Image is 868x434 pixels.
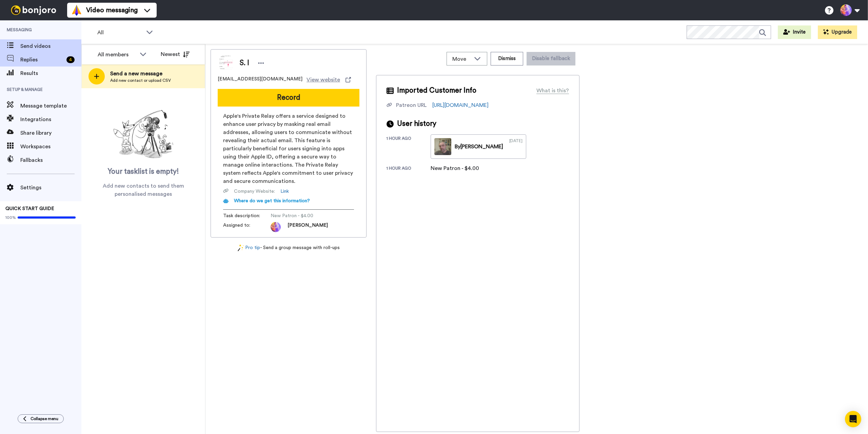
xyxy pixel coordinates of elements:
[455,143,503,151] div: By [PERSON_NAME]
[71,5,82,16] img: vm-color.svg
[271,222,281,232] img: photo.jpg
[234,188,275,195] span: Company Website :
[218,89,359,107] button: Record
[110,78,171,83] span: Add new contact or upload CSV
[20,143,81,151] span: Workspaces
[431,164,479,172] div: New Patron - $4.00
[234,199,310,203] span: Where do we get this information?
[20,42,81,50] span: Send videos
[397,86,476,96] span: Imported Customer Info
[20,56,64,64] span: Replies
[288,222,328,232] span: [PERSON_NAME]
[818,25,857,39] button: Upgrade
[223,112,354,185] span: Apple's Private Relay offers a service designed to enhance user privacy by masking real email add...
[20,102,81,110] span: Message template
[5,215,16,220] span: 100%
[110,70,171,78] span: Send a new message
[307,76,340,84] span: View website
[20,115,81,124] span: Integrations
[92,182,195,198] span: Add new contacts to send them personalised messages
[98,51,136,59] div: All members
[509,138,522,155] div: [DATE]
[271,212,335,219] span: New Patron - $4.00
[211,244,367,251] div: - Send a group message with roll-ups
[396,101,427,109] div: Patreon URL
[491,52,523,65] button: Dismiss
[280,188,289,195] a: Link
[218,76,302,84] span: [EMAIL_ADDRESS][DOMAIN_NAME]
[307,76,351,84] a: View website
[238,244,244,251] img: magic-wand.svg
[20,69,81,77] span: Results
[387,136,431,159] div: 1 hour ago
[536,87,569,95] div: What is this?
[20,184,81,192] span: Settings
[5,206,54,211] span: QUICK START GUIDE
[18,414,64,423] button: Collapse menu
[432,102,489,108] a: [URL][DOMAIN_NAME]
[8,5,59,15] img: bj-logo-header-white.svg
[20,129,81,137] span: Share library
[778,25,811,39] button: Invite
[527,52,575,65] button: Disable fallback
[431,134,526,159] a: By[PERSON_NAME][DATE]
[20,156,81,164] span: Fallbacks
[845,411,861,427] div: Open Intercom Messenger
[434,138,451,155] img: eabcd980-9002-4de3-8d07-190882951b5f-thumb.jpg
[218,55,235,72] img: Image of S. I
[86,5,138,15] span: Video messaging
[97,29,143,37] span: All
[240,58,249,68] span: S. I
[223,222,271,232] span: Assigned to:
[156,48,195,61] button: Newest
[238,244,260,251] a: Pro tip
[108,167,179,177] span: Your tasklist is empty!
[223,212,271,219] span: Task description :
[31,416,58,421] span: Collapse menu
[452,55,471,63] span: Move
[387,166,431,172] div: 1 hour ago
[110,107,177,162] img: ready-set-action.png
[66,56,75,63] div: 4
[397,119,436,129] span: User history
